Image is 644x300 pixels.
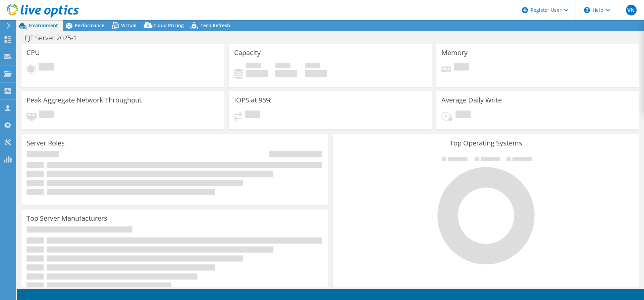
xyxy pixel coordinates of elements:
h3: Top Operating Systems [338,139,634,147]
span: Environment [29,22,58,29]
h4: 0 GiB [275,70,297,77]
span: Cloud Pricing [153,22,184,29]
h4: 0 GiB [305,70,327,77]
span: Virtual [121,22,137,29]
h1: EJT Server 2025-1 [22,34,87,42]
span: Free [275,63,290,70]
span: VN [626,5,637,15]
h3: Peak Aggregate Network Throughput [26,96,142,104]
h3: Capacity [234,49,261,56]
h3: Average Daily Write [441,96,502,104]
h3: IOPS at 95% [234,96,272,104]
span: Used [246,63,261,70]
span: Pending [454,63,469,72]
h3: Memory [441,49,468,56]
span: Pending [39,111,54,120]
span: Performance [75,22,104,29]
h3: Server Roles [26,139,65,147]
h3: Top Server Manufacturers [26,215,107,222]
h3: CPU [26,49,40,56]
span: Tech Refresh [201,22,230,29]
span: Pending [39,63,54,72]
svg: \n [584,7,590,13]
span: Pending [245,111,260,120]
h4: 0 GiB [246,70,268,77]
span: Total [305,63,320,70]
span: Pending [455,111,471,120]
